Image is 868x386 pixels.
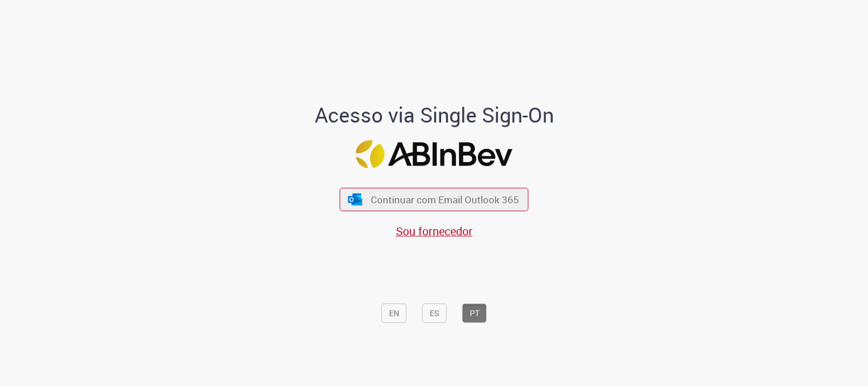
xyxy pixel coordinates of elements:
button: EN [382,304,407,323]
img: ícone Azure/Microsoft 360 [347,193,363,205]
button: ES [422,304,447,323]
img: Logo ABInBev [356,140,513,168]
button: PT [462,304,487,323]
a: Sou fornecedor [396,223,473,239]
span: Continuar com Email Outlook 365 [371,193,519,206]
button: ícone Azure/Microsoft 360 Continuar com Email Outlook 365 [340,188,529,211]
h1: Acesso via Single Sign-On [275,104,593,127]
